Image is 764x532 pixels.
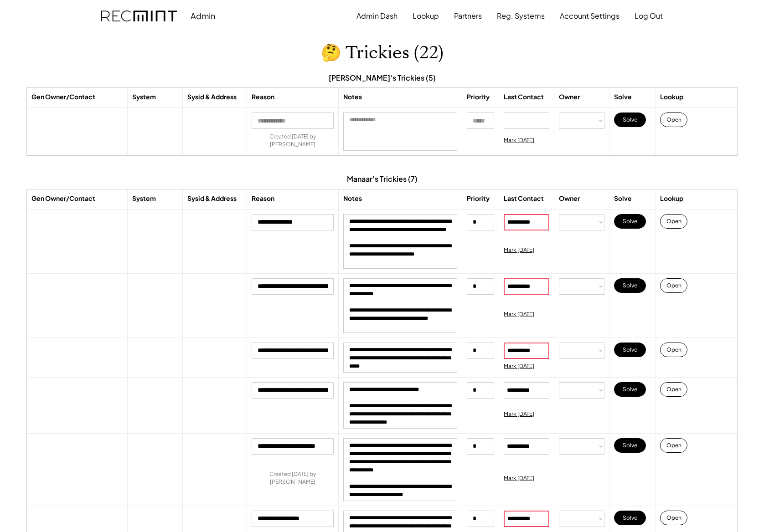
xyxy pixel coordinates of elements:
[504,194,544,203] div: Last Contact
[559,92,580,102] div: Owner
[467,92,490,102] div: Priority
[614,343,646,357] button: Solve
[252,133,334,148] div: Created [DATE] by [PERSON_NAME]
[31,92,95,102] div: Gen Owner/Contact
[614,382,646,397] button: Solve
[660,278,687,293] button: Open
[504,311,534,318] div: Mark [DATE]
[467,194,490,203] div: Priority
[660,214,687,229] button: Open
[614,511,646,525] button: Solve
[660,194,683,203] div: Lookup
[660,382,687,397] button: Open
[504,475,534,482] div: Mark [DATE]
[660,92,683,102] div: Lookup
[660,343,687,357] button: Open
[635,7,663,25] button: Log Out
[132,194,156,203] div: System
[31,194,95,203] div: Gen Owner/Contact
[614,278,646,293] button: Solve
[252,471,334,486] div: Created [DATE] by [PERSON_NAME]
[187,194,237,203] div: Sysid & Address
[660,438,687,453] button: Open
[343,194,362,203] div: Notes
[329,73,436,83] div: [PERSON_NAME]'s Trickies (5)
[321,42,444,64] h1: 🤔 Trickies (22)
[413,7,439,25] button: Lookup
[191,10,215,21] div: Admin
[343,92,362,102] div: Notes
[614,438,646,453] button: Solve
[660,511,687,525] button: Open
[252,194,274,203] div: Reason
[504,410,534,418] div: Mark [DATE]
[504,363,534,370] div: Mark [DATE]
[504,246,534,254] div: Mark [DATE]
[356,7,397,25] button: Admin Dash
[559,194,580,203] div: Owner
[614,194,632,203] div: Solve
[187,92,237,102] div: Sysid & Address
[614,92,632,102] div: Solve
[454,7,482,25] button: Partners
[347,174,418,184] div: Manaar's Trickies (7)
[504,92,544,102] div: Last Contact
[497,7,545,25] button: Reg. Systems
[560,7,619,25] button: Account Settings
[132,92,156,102] div: System
[101,10,177,22] img: recmint-logotype%403x.png
[504,137,534,144] div: Mark [DATE]
[614,113,646,127] button: Solve
[614,214,646,229] button: Solve
[252,92,274,102] div: Reason
[660,113,687,127] button: Open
